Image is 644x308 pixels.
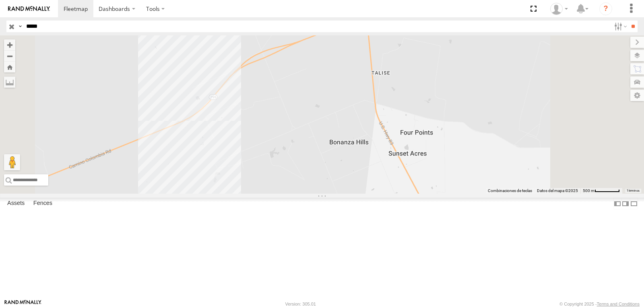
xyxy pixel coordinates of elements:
[285,302,316,306] div: Version: 305.01
[580,188,622,194] button: Escala del mapa: 500 m por 59 píxeles
[583,188,594,193] span: 500 m
[630,198,638,209] label: Hide Summary Table
[4,154,20,170] button: Arrastra al hombrecito al mapa para abrir Street View
[611,21,628,32] label: Search Filter Options
[599,2,612,15] i: ?
[559,302,640,306] div: © Copyright 2025 -
[29,198,56,209] label: Fences
[597,302,640,306] a: Terms and Conditions
[488,188,532,194] button: Combinaciones de teclas
[4,62,15,72] button: Zoom Home
[627,189,640,192] a: Términos
[17,21,23,32] label: Search Query
[537,188,578,193] span: Datos del mapa ©2025
[4,76,15,88] label: Measure
[547,3,571,15] div: Miguel Cantu
[8,6,50,12] img: rand-logo.svg
[4,300,41,308] a: Visit our Website
[4,39,15,50] button: Zoom in
[630,90,644,101] label: Map Settings
[621,198,630,209] label: Dock Summary Table to the Right
[613,198,621,209] label: Dock Summary Table to the Left
[3,198,29,209] label: Assets
[4,50,15,62] button: Zoom out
